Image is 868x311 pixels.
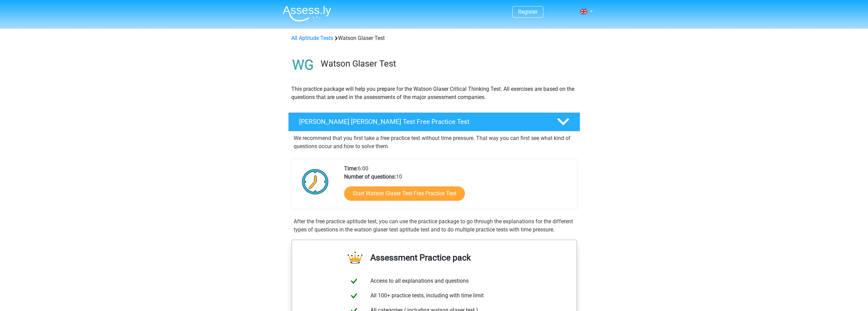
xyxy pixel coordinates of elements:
div: Watson Glaser Test [289,34,580,42]
img: Assessly [283,5,331,22]
h4: [PERSON_NAME] [PERSON_NAME] Test Free Practice Test [299,118,546,126]
h3: Watson Glaser Test [321,58,575,69]
img: Clock [298,165,333,199]
a: Register [518,9,538,15]
div: After the free practice aptitude test, you can use the practice package to go through the explana... [291,217,577,234]
b: Time: [344,165,358,172]
img: watson glaser test [289,51,318,80]
p: This practice package will help you prepare for the Watson Glaser Critical Thinking Test. All exe... [291,85,577,101]
b: Number of questions: [344,173,396,180]
a: [PERSON_NAME] [PERSON_NAME] Test Free Practice Test [285,112,583,131]
a: Start Watson Glaser Test Free Practice Test [344,186,465,201]
div: 6:00 10 [339,165,577,209]
p: We recommend that you first take a free practice test without time pressure. That way you can fir... [294,134,575,151]
a: All Aptitude Tests [291,35,333,41]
